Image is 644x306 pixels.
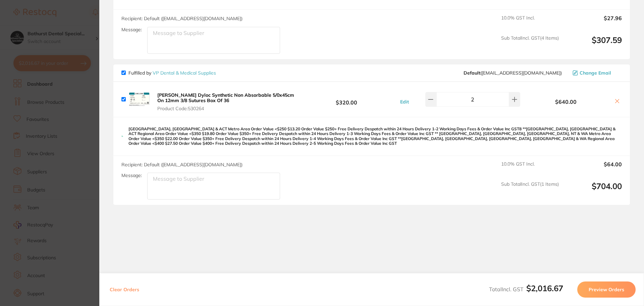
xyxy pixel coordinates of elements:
[571,70,622,76] button: Change Email
[564,181,622,200] output: $704.00
[464,70,562,76] span: sales@vpdentalandmedical.com.au
[522,99,610,105] b: $640.00
[121,15,243,21] span: Recipient: Default ( [EMAIL_ADDRESS][DOMAIN_NAME] )
[153,70,216,76] a: VP Dental & Medical Supplies
[489,286,563,293] span: Total Incl. GST
[121,162,243,168] span: Recipient: Default ( [EMAIL_ADDRESS][DOMAIN_NAME] )
[564,161,622,176] output: $64.00
[564,15,622,30] output: $27.96
[157,106,294,111] span: Product Code: 530264
[157,92,294,103] b: [PERSON_NAME] Dyloc Synthetic Non Absorbable 5/0x45cm On 12mm 3/8 Sutures Box Of 36
[580,70,611,76] span: Change Email
[577,281,636,298] button: Preview Orders
[297,93,396,105] b: $320.00
[464,70,480,76] b: Default
[501,161,559,176] span: 10.0 % GST Incl.
[128,70,216,76] p: Fulfilled by
[121,27,142,33] label: Message:
[155,92,297,112] button: [PERSON_NAME] Dyloc Synthetic Non Absorbable 5/0x45cm On 12mm 3/8 Sutures Box Of 36 Product Code:...
[398,99,411,105] button: Edit
[108,281,141,298] button: Clear Orders
[121,173,142,178] label: Message:
[501,181,559,200] span: Sub Total Incl. GST ( 1 Items)
[128,127,622,146] p: [GEOGRAPHIC_DATA], [GEOGRAPHIC_DATA] & ACT Metro Area Order Value <$250 ​$13.20 Order Value $250+...
[564,35,622,54] output: $307.59
[128,89,150,110] img: aGI0cTdmZA
[501,35,559,54] span: Sub Total Incl. GST ( 4 Items)
[501,15,559,30] span: 10.0 % GST Incl.
[526,283,563,293] b: $2,016.67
